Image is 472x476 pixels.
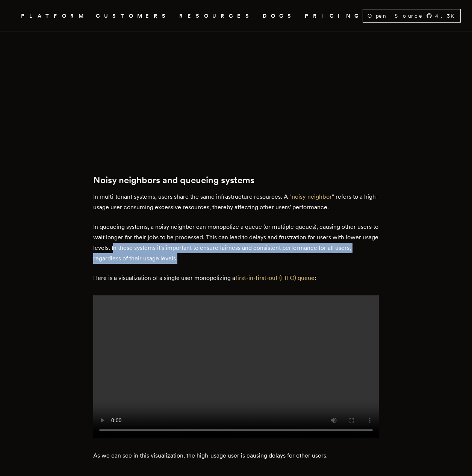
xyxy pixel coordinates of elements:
a: CUSTOMERS [96,11,170,21]
button: RESOURCES [179,11,254,21]
span: Open Source [368,12,423,20]
p: Here is a visualization of a single user monopolizing a : [93,273,379,283]
a: DOCS [263,11,296,21]
a: first-in-first-out (FIFO) queue [235,274,315,281]
p: As we can see in this visualization, the high-usage user is causing delays for other users. [93,450,379,461]
p: In queueing systems, a noisy neighbor can monopolize a queue (or multiple queues), causing other ... [93,222,379,264]
a: PRICING [305,11,363,21]
p: In multi-tenant systems, users share the same infrastructure resources. A " " refers to a high-us... [93,192,379,213]
a: noisy neighbor [292,193,332,200]
button: PLATFORM [21,11,87,21]
span: 4.3 K [435,12,459,20]
h2: Noisy neighbors and queueing systems [93,175,379,186]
